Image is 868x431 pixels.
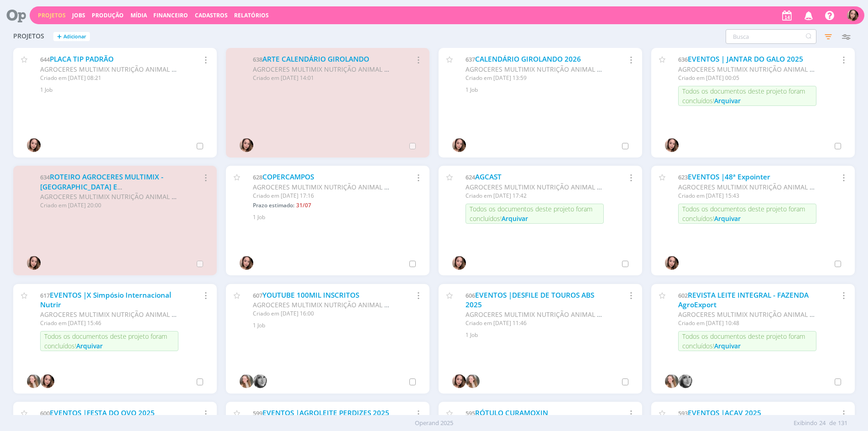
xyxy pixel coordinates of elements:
button: Relatórios [231,12,272,19]
span: AGROCERES MULTIMIX NUTRIÇÃO ANIMAL LTDA. [40,65,189,74]
span: 634 [40,173,50,181]
img: G [665,374,679,388]
span: 638 [253,55,262,63]
span: de [829,419,836,428]
span: Exibindo [794,419,817,428]
div: Criado em [DATE] 17:42 [465,192,604,200]
div: Criado em [DATE] 14:01 [253,74,391,82]
a: CALENDÁRIO GIROLANDO 2026 [475,54,581,64]
img: J [679,374,692,388]
span: Todos os documentos deste projeto foram concluídos! [682,205,805,223]
span: 600 [40,409,50,417]
a: Mídia [131,11,147,19]
span: 595 [465,409,475,417]
a: Projetos [38,11,66,19]
a: Financeiro [153,11,188,19]
div: Criado em [DATE] 15:46 [40,319,178,327]
img: T [452,256,466,270]
span: AGROCERES MULTIMIX NUTRIÇÃO ANIMAL LTDA. [678,310,827,319]
a: AGCAST [475,172,502,182]
img: T [27,138,41,152]
div: Criado em [DATE] 16:00 [253,310,391,318]
span: 624 [465,173,475,181]
button: Mídia [128,12,150,19]
input: Busca [726,29,816,44]
span: 628 [253,173,262,181]
div: Criado em [DATE] 11:46 [465,319,604,327]
div: Criado em [DATE] 08:21 [40,74,178,82]
a: Jobs [72,11,85,19]
div: 1 Job [465,86,631,94]
a: EVENTOS |DESFILE DE TOUROS ABS 2025 [465,290,594,310]
img: T [665,138,679,152]
span: 593 [678,409,688,417]
a: Produção [92,11,124,19]
span: AGROCERES MULTIMIX NUTRIÇÃO ANIMAL LTDA. [253,183,402,191]
button: T [847,7,859,23]
button: Produção [89,12,126,19]
span: 31/07 [296,201,311,209]
div: 1 Job [253,321,418,330]
img: T [665,256,679,270]
img: T [847,10,858,21]
button: Jobs [69,12,88,19]
span: Todos os documentos deste projeto foram concluídos! [682,332,805,350]
span: Adicionar [63,34,86,40]
span: 606 [465,291,475,300]
div: 1 Job [253,213,418,221]
span: AGROCERES MULTIMIX NUTRIÇÃO ANIMAL LTDA. [465,183,614,191]
a: PLACA TIP PADRÃO [50,54,114,64]
img: T [27,256,41,270]
span: AGROCERES MULTIMIX NUTRIÇÃO ANIMAL LTDA. [40,192,189,201]
span: 607 [253,291,262,300]
img: T [452,138,466,152]
span: Todos os documentos deste projeto foram concluídos! [470,205,592,223]
span: Todos os documentos deste projeto foram concluídos! [682,87,805,105]
img: J [253,374,267,388]
div: Criado em [DATE] 17:16 [253,192,391,200]
a: ROTEIRO AGROCERES MULTIMIX - [GEOGRAPHIC_DATA] E [GEOGRAPHIC_DATA] [40,172,163,201]
a: EVENTOS |X Simpósio Internacional Nutrir [40,290,171,310]
a: YOUTUBE 100MIL INSCRITOS [262,290,359,300]
span: 599 [253,409,262,417]
a: ARTE CALENDÁRIO GIROLANDO [262,54,369,64]
img: T [240,256,253,270]
span: Todos os documentos deste projeto foram concluídos! [44,332,167,350]
img: G [466,374,480,388]
div: Criado em [DATE] 00:05 [678,74,816,82]
span: 617 [40,291,50,300]
div: Criado em [DATE] 13:59 [465,74,604,82]
span: Arquivar [76,342,103,350]
a: REVISTA LEITE INTEGRAL - FAZENDA AgroExport [678,290,809,310]
span: Arquivar [714,342,741,350]
span: Projetos [13,32,44,40]
div: 1 Job [40,86,206,94]
span: Prazo estimado: [253,201,294,209]
a: EVENTOS |ACAV 2025 [688,408,761,418]
span: 637 [465,55,475,63]
div: 1 Job [465,331,631,339]
a: Relatórios [234,11,269,19]
a: EVENTOS |AGROLEITE PERDIZES 2025 [262,408,389,418]
a: EVENTOS | JANTAR DO GALO 2025 [688,54,803,64]
span: 623 [678,173,688,181]
span: 636 [678,55,688,63]
span: AGROCERES MULTIMIX NUTRIÇÃO ANIMAL LTDA. [253,65,402,74]
a: COPERCAMPOS [262,172,314,182]
span: AGROCERES MULTIMIX NUTRIÇÃO ANIMAL LTDA. [465,310,614,319]
span: 644 [40,55,50,63]
span: 24 [819,419,826,428]
img: G [27,374,41,388]
span: Cadastros [195,11,228,19]
span: Arquivar [714,96,741,105]
span: AGROCERES MULTIMIX NUTRIÇÃO ANIMAL LTDA. [465,65,614,74]
span: AGROCERES MULTIMIX NUTRIÇÃO ANIMAL LTDA. [40,310,189,319]
a: EVENTOS |48ª Expointer [688,172,770,182]
button: Cadastros [192,12,230,19]
span: + [57,32,62,42]
span: Arquivar [502,214,528,223]
button: +Adicionar [53,32,90,42]
button: Financeiro [151,12,191,19]
img: T [41,374,54,388]
a: RÓTULO CURAMOXIN [475,408,548,418]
